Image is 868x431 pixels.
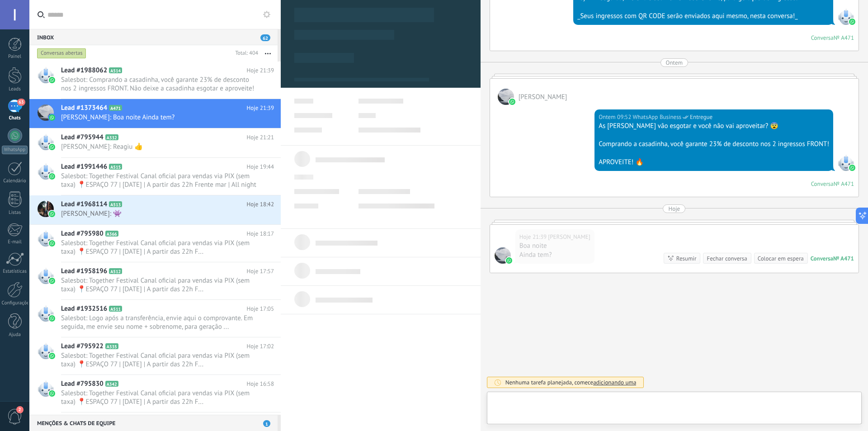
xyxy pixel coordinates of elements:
span: 2 [16,406,24,413]
span: Salesbot: Logo após a transferência, envie aqui o comprovante. Em seguida, me envie seu nome + so... [61,314,257,331]
div: Ainda tem? [519,251,590,260]
a: Lead #795944 A332 Hoje 21:21 [PERSON_NAME]: Reagiu 👍 [29,128,281,157]
span: Juliana A. de Oliveira [548,232,590,242]
span: A513 [109,201,122,207]
span: Lead #1968114 [61,200,107,209]
span: A335 [105,343,118,349]
div: Colocar em espera [758,254,804,263]
span: adicionando uma [593,379,636,386]
div: APROVEITE! 🔥 [599,158,829,167]
span: A332 [105,134,118,140]
span: A511 [109,306,122,312]
span: 1 [263,420,270,427]
img: waba.svg [49,114,55,121]
div: Hoje 21:39 [519,232,548,242]
span: 63 [17,99,25,106]
div: Configurações [2,300,28,306]
span: 62 [260,34,270,41]
div: Painel [2,54,28,60]
img: waba.svg [49,211,55,217]
img: waba.svg [49,353,55,359]
span: [PERSON_NAME]: Reagiu 👍 [61,142,257,151]
span: Salesbot: Together Festival Canal oficial para vendas via PIX (sem taxa) 📍ESPAÇO 77 | [DATE] | A ... [61,276,257,294]
div: № A471 [833,255,854,262]
span: A512 [109,268,122,274]
div: Menções & Chats de equipe [29,415,278,431]
div: _Seus ingressos com QR CODE serão enviados aqui mesmo, nesta conversa!_ [577,12,829,21]
div: As [PERSON_NAME] vão esgotar e você não vai aproveitar? 😨 [599,122,829,131]
div: № A471 [834,180,854,188]
span: Salesbot: Comprando a casadinha, você garante 23% de desconto nos 2 ingressos FRONT. Não deixe a ... [61,76,257,93]
span: [PERSON_NAME]: Boa noite Ainda tem? [61,113,257,122]
span: A366 [105,231,118,237]
span: A514 [109,67,122,73]
span: Entregue [690,113,712,122]
a: Lead #1373464 A471 Hoje 21:39 [PERSON_NAME]: Boa noite Ainda tem? [29,99,281,128]
img: waba.svg [49,144,55,150]
span: Hoje 17:02 [247,342,274,351]
span: Hoje 19:44 [247,162,274,171]
a: Lead #1988062 A514 Hoje 21:39 Salesbot: Comprando a casadinha, você garante 23% de desconto nos 2... [29,62,281,99]
div: Hoje [668,204,680,213]
a: Lead #795830 A342 Hoje 16:58 Salesbot: Together Festival Canal oficial para vendas via PIX (sem t... [29,375,281,412]
div: Conversa [811,255,833,262]
a: Lead #795922 A335 Hoje 17:02 Salesbot: Together Festival Canal oficial para vendas via PIX (sem t... [29,337,281,374]
span: Lead #1932516 [61,304,107,313]
span: Hoje 18:17 [247,229,274,238]
span: Lead #795922 [61,342,104,351]
div: № A471 [834,34,854,42]
span: Hoje 21:39 [247,66,274,75]
span: WhatsApp Business [838,9,854,25]
span: Salesbot: Together Festival Canal oficial para vendas via PIX (sem taxa) 📍ESPAÇO 77 | [DATE] | A ... [61,351,257,369]
img: waba.svg [49,240,55,246]
span: Hoje 16:58 [247,379,274,388]
div: Conversa [811,180,834,188]
span: [PERSON_NAME]: 👾 [61,209,257,218]
div: Inbox [29,29,278,45]
span: Salesbot: Together Festival Canal oficial para vendas via PIX (sem taxa) 📍ESPAÇO 77 | [DATE] | A ... [61,389,257,406]
span: WhatsApp Business [633,113,682,122]
span: Lead #795980 [61,229,104,238]
span: Salesbot: Together Festival Canal oficial para vendas via PIX (sem taxa) 📍ESPAÇO 77 | [DATE] | A ... [61,172,257,189]
div: Ajuda [2,332,28,338]
div: Listas [2,210,28,216]
div: Calendário [2,178,28,184]
img: waba.svg [849,19,855,25]
img: waba.svg [49,390,55,397]
span: Salesbot: Together Festival Canal oficial para vendas via PIX (sem taxa) 📍ESPAÇO 77 | [DATE] | A ... [61,239,257,256]
div: Total: 404 [231,49,258,58]
span: Lead #795830 [61,379,104,388]
span: Lead #1373464 [61,104,107,113]
div: E-mail [2,239,28,245]
span: Lead #795944 [61,133,104,142]
img: waba.svg [506,257,512,264]
span: Lead #1991446 [61,162,107,171]
a: Lead #1968114 A513 Hoje 18:42 [PERSON_NAME]: 👾 [29,195,281,224]
div: Chats [2,115,28,121]
div: Boa noite [519,242,590,251]
div: Fechar conversa [707,254,747,263]
a: Lead #1958196 A512 Hoje 17:57 Salesbot: Together Festival Canal oficial para vendas via PIX (sem ... [29,262,281,299]
div: WhatsApp [2,146,28,154]
a: Lead #1991446 A515 Hoje 19:44 Salesbot: Together Festival Canal oficial para vendas via PIX (sem ... [29,158,281,195]
span: Juliana A. de Oliveira [498,89,514,105]
span: Juliana A. de Oliveira [495,247,511,264]
a: Lead #1932516 A511 Hoje 17:05 Salesbot: Logo após a transferência, envie aqui o comprovante. Em s... [29,300,281,337]
span: Hoje 21:39 [247,104,274,113]
span: A471 [109,105,122,111]
span: A342 [105,381,118,387]
span: Hoje 21:21 [247,133,274,142]
span: Lead #1958196 [61,267,107,276]
span: WhatsApp Business [838,155,854,171]
span: Lead #1988062 [61,66,107,75]
div: Nenhuma tarefa planejada, comece [505,379,637,386]
img: waba.svg [49,315,55,322]
div: Comprando a casadinha, você garante 23% de desconto nos 2 ingressos FRONT! [599,140,829,149]
a: Lead #795980 A366 Hoje 18:17 Salesbot: Together Festival Canal oficial para vendas via PIX (sem t... [29,225,281,262]
div: Leads [2,86,28,92]
img: waba.svg [49,77,55,83]
div: Resumir [676,254,697,263]
span: Hoje 17:05 [247,304,274,313]
div: Ontem [666,58,683,67]
div: Conversa [811,34,834,42]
